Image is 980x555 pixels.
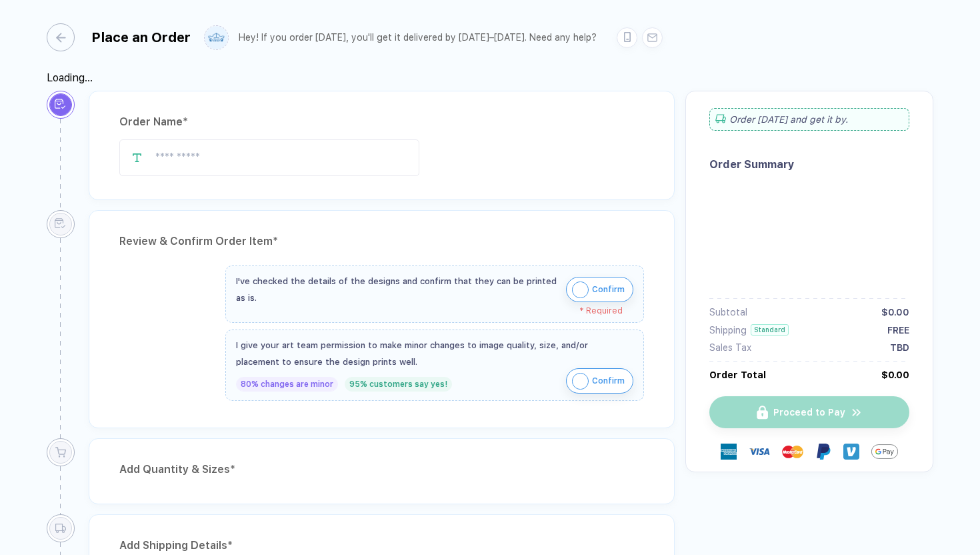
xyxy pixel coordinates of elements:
[236,377,338,392] div: 80% changes are minor
[751,324,789,336] div: Standard
[881,370,909,380] div: $0.00
[236,306,623,316] div: * Required
[236,337,633,370] div: I give your art team permission to make minor changes to image quality, size, and/or placement to...
[566,277,633,302] button: iconConfirm
[47,71,933,84] div: Loading...
[91,29,191,45] div: Place an Order
[119,459,644,480] div: Add Quantity & Sizes
[236,273,559,306] div: I've checked the details of the designs and confirm that they can be printed as is.
[749,441,770,462] img: visa
[119,111,644,133] div: Order Name
[709,342,751,353] div: Sales Tax
[721,444,737,460] img: express
[887,325,909,336] div: FREE
[345,377,452,392] div: 95% customers say yes!
[709,370,766,380] div: Order Total
[815,444,831,460] img: Paypal
[566,368,633,394] button: iconConfirm
[572,373,589,390] img: icon
[709,158,909,171] div: Order Summary
[881,307,909,318] div: $0.00
[709,325,747,336] div: Shipping
[709,307,747,318] div: Subtotal
[239,32,597,43] div: Hey! If you order [DATE], you'll get it delivered by [DATE]–[DATE]. Need any help?
[592,370,625,392] span: Confirm
[890,342,909,353] div: TBD
[871,438,898,465] img: GPay
[709,108,909,131] div: Order [DATE] and get it by .
[205,26,228,49] img: user profile
[119,231,644,252] div: Review & Confirm Order Item
[572,282,589,298] img: icon
[843,444,859,460] img: Venmo
[782,441,803,462] img: master-card
[592,279,625,300] span: Confirm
